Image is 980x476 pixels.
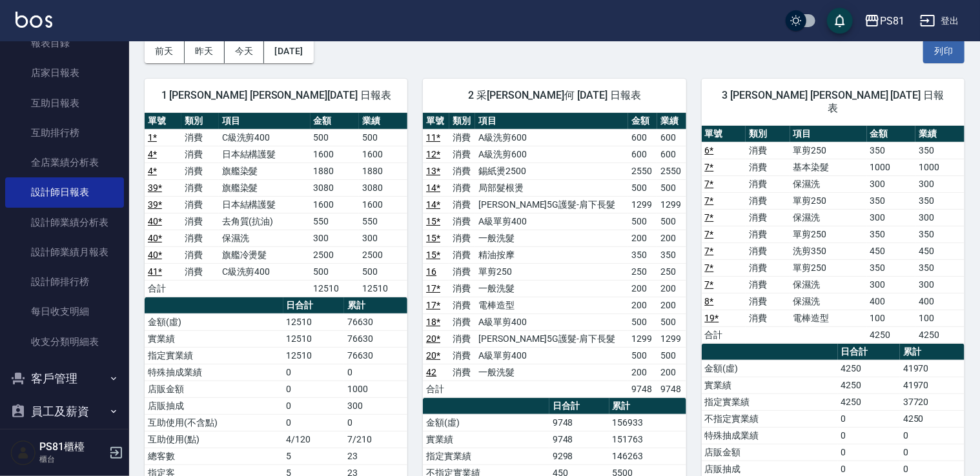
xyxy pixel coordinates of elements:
th: 單號 [145,113,181,130]
td: A級洗剪600 [475,146,628,163]
td: 500 [628,213,657,230]
th: 項目 [219,113,311,130]
td: 0 [900,444,965,461]
td: 350 [915,259,965,276]
td: 500 [311,263,359,280]
td: 23 [344,448,407,464]
td: 350 [657,246,686,263]
td: 單剪250 [790,226,867,243]
td: 600 [657,129,686,146]
td: 12510 [283,330,345,347]
td: 250 [657,263,686,280]
td: 5 [283,448,345,464]
td: 店販金額 [702,444,838,461]
td: 0 [838,427,900,444]
td: 電棒造型 [790,310,867,326]
td: 4/120 [283,431,345,448]
td: A級洗剪600 [475,129,628,146]
td: 保濕洗 [219,230,311,246]
td: 消費 [746,209,790,226]
td: 200 [657,230,686,246]
span: 3 [PERSON_NAME] [PERSON_NAME] [DATE] 日報表 [717,89,949,115]
td: 200 [628,230,657,246]
td: 消費 [181,163,218,179]
td: 實業績 [702,377,838,393]
td: 9748 [549,431,609,448]
button: [DATE] [264,39,313,63]
td: 0 [344,414,407,431]
td: 2550 [657,163,686,179]
td: 旗艦染髮 [219,163,311,179]
td: 一般洗髮 [475,230,628,246]
th: 類別 [746,126,790,143]
td: 550 [359,213,407,230]
td: 1299 [628,330,657,347]
td: 9298 [549,448,609,464]
td: 消費 [181,146,218,163]
td: 消費 [181,129,218,146]
button: 昨天 [185,39,225,63]
button: save [827,8,853,34]
a: 收支分類明細表 [5,327,124,357]
td: 互助使用(點) [145,431,283,448]
th: 類別 [181,113,218,130]
td: 350 [867,226,916,243]
td: 單剪250 [790,192,867,209]
td: 消費 [181,213,218,230]
td: 消費 [449,129,475,146]
td: 指定實業績 [702,393,838,410]
table: a dense table [423,113,686,398]
td: 12510 [283,347,345,364]
button: 客戶管理 [5,362,124,395]
td: 店販金額 [145,381,283,397]
p: 櫃台 [39,453,105,465]
img: Logo [15,12,52,28]
td: 消費 [746,276,790,293]
td: 特殊抽成業績 [702,427,838,444]
td: 41970 [900,377,965,393]
td: 4250 [900,410,965,427]
td: 500 [657,179,686,196]
td: 9748 [657,381,686,397]
td: 1299 [657,196,686,213]
td: 基本染髮 [790,159,867,175]
th: 業績 [657,113,686,130]
td: 146263 [609,448,686,464]
th: 金額 [311,113,359,130]
td: 1600 [359,196,407,213]
td: 0 [283,364,345,381]
th: 項目 [475,113,628,130]
td: A級單剪400 [475,213,628,230]
table: a dense table [702,126,965,344]
td: C級洗剪400 [219,263,311,280]
button: 列印 [923,39,965,63]
td: 1880 [359,163,407,179]
button: 商品管理 [5,428,124,462]
td: 消費 [746,192,790,209]
td: 500 [657,347,686,364]
td: 消費 [449,263,475,280]
td: 1000 [915,159,965,175]
td: 12510 [311,280,359,297]
a: 設計師排行榜 [5,267,124,297]
td: 300 [344,397,407,414]
a: 設計師業績月報表 [5,237,124,267]
td: 450 [915,243,965,259]
td: 一般洗髮 [475,364,628,381]
td: 2500 [359,246,407,263]
td: 500 [311,129,359,146]
td: 4250 [867,326,916,343]
th: 累計 [900,344,965,361]
a: 互助日報表 [5,88,124,118]
td: 200 [628,297,657,313]
th: 累計 [609,398,686,415]
td: 消費 [746,159,790,175]
button: 今天 [225,39,265,63]
td: 消費 [449,280,475,297]
td: 金額(虛) [423,414,549,431]
a: 店家日報表 [5,58,124,88]
td: 合計 [702,326,746,343]
th: 業績 [915,126,965,143]
td: 4250 [838,377,900,393]
a: 互助排行榜 [5,118,124,148]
